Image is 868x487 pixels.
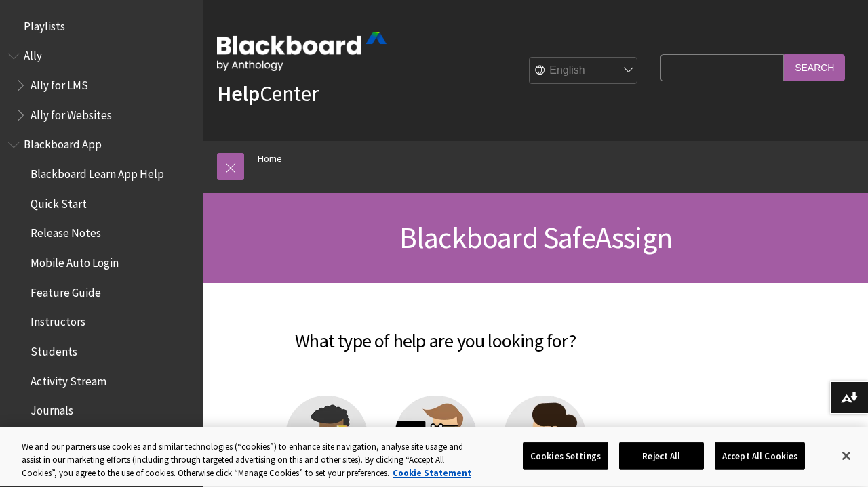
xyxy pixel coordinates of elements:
[24,45,42,63] span: Ally
[8,15,195,38] nav: Book outline for Playlists
[217,32,387,71] img: Blackboard by Anthology
[31,222,101,240] span: Release Notes
[715,442,805,470] button: Accept All Cookies
[530,58,638,85] select: Site Language Selector
[31,251,119,270] span: Mobile Auto Login
[831,441,861,471] button: Close
[217,310,654,355] h2: What type of help are you looking for?
[619,442,704,470] button: Reject All
[393,467,471,479] a: More information about your privacy, opens in a new tab
[285,396,368,478] img: Student help
[217,80,319,107] a: HelpCenter
[8,45,195,127] nav: Book outline for Anthology Ally Help
[258,150,282,167] a: Home
[31,192,87,211] span: Quick Start
[31,74,88,92] span: Ally for LMS
[504,396,586,478] img: Administrator help
[24,133,102,152] span: Blackboard App
[399,219,672,256] span: Blackboard SafeAssign
[31,370,106,388] span: Activity Stream
[22,440,477,480] div: We and our partners use cookies and similar technologies (“cookies”) to enhance site navigation, ...
[395,396,477,478] img: Instructor help
[31,311,85,329] span: Instructors
[31,281,101,299] span: Feature Guide
[784,54,845,81] input: Search
[31,340,77,358] span: Students
[217,80,260,107] strong: Help
[31,163,164,181] span: Blackboard Learn App Help
[31,400,73,418] span: Journals
[31,104,112,122] span: Ally for Websites
[523,442,608,470] button: Cookies Settings
[24,15,65,33] span: Playlists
